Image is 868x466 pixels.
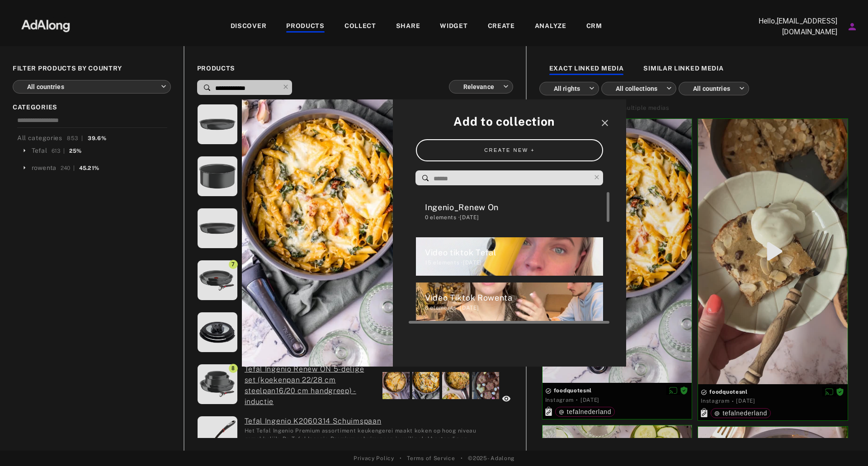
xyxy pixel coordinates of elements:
div: elements · [DATE] [425,304,604,312]
span: 15 [425,259,431,266]
button: CREATE NEW + [416,139,604,161]
iframe: Chat Widget [823,423,868,466]
div: Video tiktok Tefal [425,246,604,259]
div: Chatwidget [823,423,868,466]
span: 6 [425,305,429,311]
div: elements · [DATE] [425,259,604,267]
i: close [599,118,610,128]
div: Ingenio_Renew On [425,201,604,213]
div: Video Tiktok Rowenta [425,292,604,304]
div: Add to collection [409,113,610,130]
img: INS_DONYjyIiHmT_0 [242,99,393,367]
div: elements · [DATE] [425,213,604,221]
span: 0 [425,214,429,221]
